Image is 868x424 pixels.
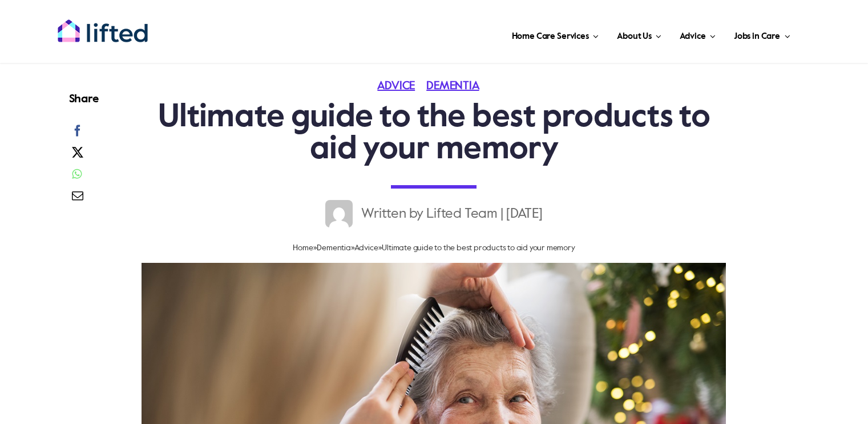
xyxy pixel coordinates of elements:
[613,17,665,51] a: About Us
[617,27,652,46] span: About Us
[382,244,575,252] span: Ultimate guide to the best products to aid your memory
[293,244,313,252] a: Home
[426,81,490,92] a: Dementia
[680,27,705,46] span: Advice
[185,17,794,51] nav: Main Menu
[508,17,603,51] a: Home Care Services
[512,27,589,46] span: Home Care Services
[136,102,733,166] h1: Ultimate guide to the best products to aid your memory
[730,17,794,51] a: Jobs in Care
[293,244,575,252] span: » » »
[377,81,426,92] a: Advice
[377,81,490,92] span: Categories: ,
[317,244,350,252] a: Dementia
[676,17,718,51] a: Advice
[354,244,378,252] a: Advice
[734,27,780,46] span: Jobs in Care
[136,239,733,257] nav: Breadcrumb
[57,19,148,30] a: lifted-logo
